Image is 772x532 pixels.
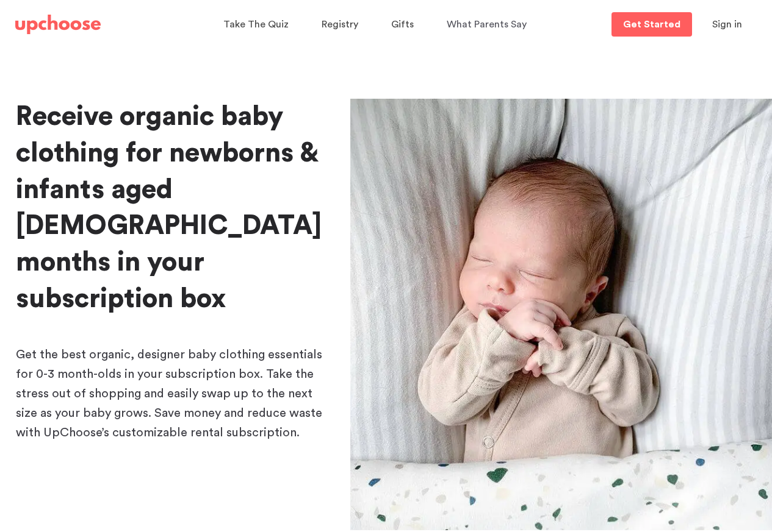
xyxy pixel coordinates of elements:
[16,99,331,317] h1: Receive organic baby clothing for newborns & infants aged [DEMOGRAPHIC_DATA] months in your subsc...
[611,12,692,37] a: Get Started
[391,20,414,29] span: Gifts
[322,20,358,29] span: Registry
[223,20,289,29] span: Take The Quiz
[447,13,530,37] a: What Parents Say
[322,13,362,37] a: Registry
[623,20,680,29] p: Get Started
[697,12,757,37] button: Sign in
[16,349,322,439] span: Get the best organic, designer baby clothing essentials for 0-3 month-olds in your subscription b...
[447,20,527,29] span: What Parents Say
[223,13,292,37] a: Take The Quiz
[712,20,742,29] span: Sign in
[15,12,101,37] a: UpChoose
[391,13,417,37] a: Gifts
[15,15,101,34] img: UpChoose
